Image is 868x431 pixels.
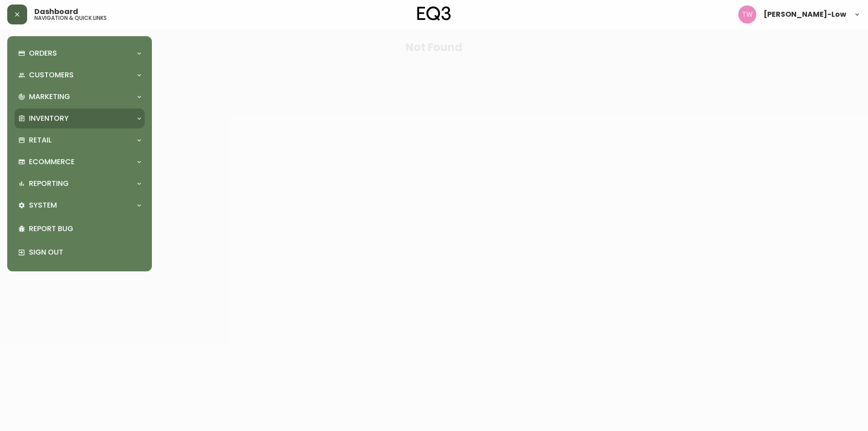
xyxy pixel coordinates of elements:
[29,157,75,167] p: Ecommerce
[14,217,145,241] div: Report Bug
[14,195,145,215] div: System
[29,48,57,58] p: Orders
[34,15,107,21] h5: navigation & quick links
[417,6,451,21] img: logo
[14,109,145,128] div: Inventory
[14,43,145,63] div: Orders
[34,8,78,15] span: Dashboard
[29,114,69,123] p: Inventory
[764,11,846,18] span: [PERSON_NAME]-Low
[29,179,69,189] p: Reporting
[29,247,141,257] p: Sign Out
[14,87,145,107] div: Marketing
[29,224,141,234] p: Report Bug
[29,92,70,102] p: Marketing
[29,70,74,80] p: Customers
[14,241,145,264] div: Sign Out
[14,152,145,172] div: Ecommerce
[14,174,145,194] div: Reporting
[14,65,145,85] div: Customers
[738,5,756,24] img: e49ea9510ac3bfab467b88a9556f947d
[14,130,145,150] div: Retail
[29,135,52,145] p: Retail
[29,200,57,210] p: System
